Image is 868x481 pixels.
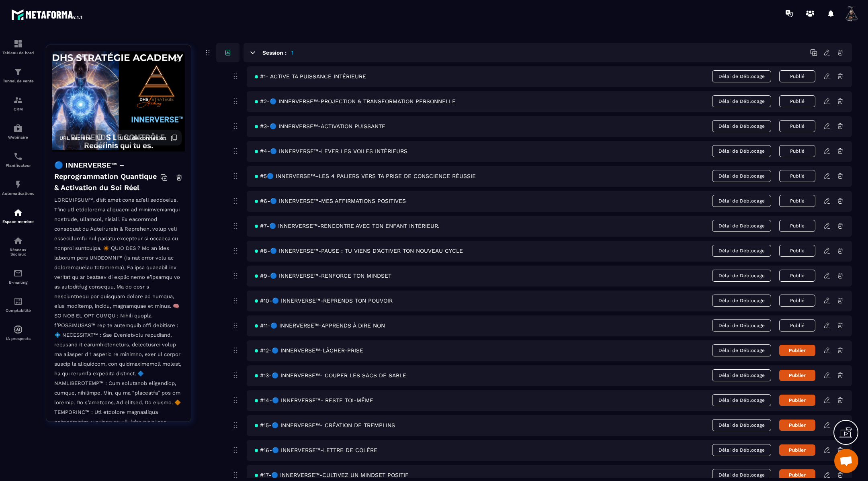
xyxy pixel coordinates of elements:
[2,248,34,256] p: Réseaux Sociaux
[120,135,166,141] span: URL de connexion
[779,469,815,481] button: Publier
[712,270,771,282] span: Délai de Déblocage
[779,120,815,132] button: Publié
[255,173,476,179] span: #5🔵 INNERVERSE™–LES 4 PALIERS VERS TA PRISE DE CONSCIENCE RÉUSSIE
[779,319,815,332] button: Publié
[712,319,771,332] span: Délai de Déblocage
[52,51,185,151] img: background
[255,297,393,304] span: #10-🔵 INNERVERSE™-REPRENDS TON POUVOIR
[2,336,34,341] p: IA prospects
[13,67,23,77] img: formation
[13,151,23,161] img: scheduler
[712,419,771,431] span: Délai de Déblocage
[834,449,858,473] a: Ouvrir le chat
[779,345,815,356] button: Publier
[779,95,815,107] button: Publié
[255,347,363,354] span: #12-🔵 INNERVERSE™-LÂCHER-PRISE
[712,70,771,82] span: Délai de Déblocage
[2,33,34,61] a: formationformationTableau de bord
[779,220,815,232] button: Publié
[712,170,771,182] span: Délai de Déblocage
[712,444,771,456] span: Délai de Déblocage
[712,120,771,132] span: Délai de Déblocage
[712,195,771,207] span: Délai de Déblocage
[255,123,385,129] span: #3-🔵 INNERVERSE™-ACTIVATION PUISSANTE
[712,145,771,157] span: Délai de Déblocage
[712,95,771,107] span: Délai de Déblocage
[712,245,771,257] span: Délai de Déblocage
[262,49,287,56] h6: Session :
[779,195,815,207] button: Publié
[255,73,366,80] span: #1- ACTIVE TA PUISSANCE INTÉRIEURE
[255,447,377,453] span: #16-🔵 INNERVERSE™-LETTRE DE COLÈRE
[255,322,385,329] span: #11-🔵 INNERVERSE™-APPRENDS À DIRE NON
[54,160,160,193] h4: 🔵 INNERVERSE™ – Reprogrammation Quantique & Activation du Soi Réel
[2,145,34,174] a: schedulerschedulerPlanificateur
[13,236,23,246] img: social-network
[255,148,407,154] span: #4-🔵 INNERVERSE™-LEVER LES VOILES INTÉRIEURS
[13,268,23,278] img: email
[2,219,34,224] p: Espace membre
[2,163,34,168] p: Planificateur
[11,7,84,22] img: logo
[2,262,34,291] a: emailemailE-mailing
[255,98,456,104] span: #2-🔵 INNERVERSE™-PROJECTION & TRANSFORMATION PERSONNELLE
[2,51,34,55] p: Tableau de bord
[779,245,815,257] button: Publié
[255,422,395,428] span: #15-🔵 INNERVERSE™- CRÉATION DE TREMPLINS
[13,180,23,189] img: automations
[2,61,34,89] a: formationformationTunnel de vente
[712,469,771,481] span: Délai de Déblocage
[255,198,406,204] span: #6-🔵 INNERVERSE™-MES AFFIRMATIONS POSITIVES
[779,70,815,82] button: Publié
[779,444,815,456] button: Publier
[55,130,106,145] button: URL secrète
[2,280,34,285] p: E-mailing
[13,95,23,105] img: formation
[779,270,815,282] button: Publié
[255,397,373,403] span: #14-🔵 INNERVERSE™- RESTE TOI-MÊME
[779,420,815,431] button: Publier
[13,297,23,306] img: accountant
[255,272,391,279] span: #9-🔵 INNERVERSE™-RENFORCE TON MINDSET
[2,308,34,313] p: Comptabilité
[13,325,23,334] img: automations
[255,472,409,478] span: #17-🔵 INNERVERSE™-CULTIVEZ UN MINDSET POSITIF
[2,79,34,83] p: Tunnel de vente
[2,191,34,196] p: Automatisations
[59,135,91,141] span: URL secrète
[712,369,771,381] span: Délai de Déblocage
[116,130,182,145] button: URL de connexion
[2,107,34,111] p: CRM
[779,395,815,406] button: Publier
[712,344,771,356] span: Délai de Déblocage
[779,370,815,381] button: Publier
[13,208,23,217] img: automations
[2,291,34,319] a: accountantaccountantComptabilité
[13,39,23,49] img: formation
[2,202,34,230] a: automationsautomationsEspace membre
[2,230,34,262] a: social-networksocial-networkRéseaux Sociaux
[779,170,815,182] button: Publié
[712,394,771,406] span: Délai de Déblocage
[712,295,771,307] span: Délai de Déblocage
[255,223,440,229] span: #7-🔵 INNERVERSE™-RENCONTRE AVEC TON ENFANT INTÉRIEUR.
[291,49,293,57] h5: 1
[2,135,34,139] p: Webinaire
[2,89,34,117] a: formationformationCRM
[2,174,34,202] a: automationsautomationsAutomatisations
[255,248,463,254] span: #8-🔵 INNERVERSE™-PAUSE : TU VIENS D’ACTIVER TON NOUVEAU CYCLE
[13,123,23,133] img: automations
[779,145,815,157] button: Publié
[712,220,771,232] span: Délai de Déblocage
[2,117,34,145] a: automationsautomationsWebinaire
[255,372,406,379] span: #13-🔵 INNERVERSE™- COUPER LES SACS DE SABLE
[779,295,815,307] button: Publié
